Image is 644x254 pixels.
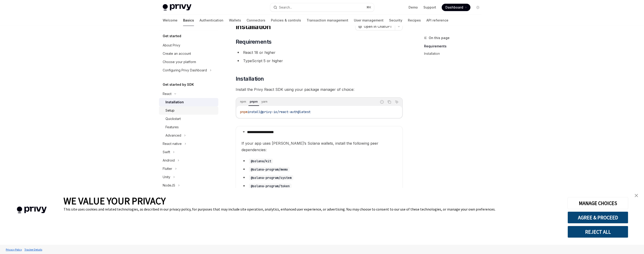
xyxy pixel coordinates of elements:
[260,110,311,114] span: @privy-io/react-auth@latest
[159,66,218,74] button: Toggle Configuring Privy Dashboard section
[163,141,182,147] div: React native
[354,15,384,26] a: User management
[63,207,561,211] div: This site uses cookies and related technologies, as described in our privacy policy, for purposes...
[163,43,180,48] div: About Privy
[249,167,290,172] code: @solana-program/memo
[364,24,392,29] span: Open in ChatGPT
[163,51,191,56] div: Create an account
[229,15,241,26] a: Wallets
[260,99,269,104] div: yarn
[394,99,400,105] button: Ask AI
[183,15,194,26] a: Basics
[239,99,247,104] div: npm
[442,4,470,11] a: Dashboard
[270,3,374,12] button: Open search
[163,4,191,11] img: light logo
[165,99,184,105] div: Installation
[23,245,43,254] a: Tracker Details
[271,15,301,26] a: Policies & controls
[568,226,628,238] button: REJECT ALL
[200,15,223,26] a: Authentication
[568,197,628,209] button: MANAGE CHOICES
[424,50,485,57] a: Installation
[248,99,259,104] div: pnpm
[5,245,23,254] a: Privacy Policy
[63,195,166,207] span: WE VALUE YOUR PRIVACY
[163,158,175,163] div: Android
[568,211,628,223] button: AGREE & PROCEED
[236,22,271,31] h1: Installation
[159,140,218,148] button: Toggle React native section
[307,15,348,26] a: Transaction management
[159,123,218,131] a: Features
[445,5,463,10] span: Dashboard
[249,175,293,180] code: @solana-program/system
[7,200,57,220] img: company logo
[386,99,392,105] button: Copy the contents from the code block
[241,140,397,153] span: If your app uses [PERSON_NAME]’s Solana wallets, install the following peer dependencies:
[279,5,292,10] div: Search...
[474,4,482,11] button: Toggle dark mode
[163,166,172,171] div: Flutter
[159,106,218,115] a: Setup
[165,116,181,122] div: Quickstart
[163,183,175,188] div: NodeJS
[423,5,436,10] a: Support
[163,15,178,26] a: Welcome
[159,181,218,190] button: Toggle NodeJS section
[635,194,638,197] img: close banner
[163,59,196,65] div: Choose your platform
[632,191,641,200] a: close banner
[159,131,218,140] button: Toggle Advanced section
[426,15,448,26] a: API reference
[236,86,403,93] span: Install the Privy React SDK using your package manager of choice:
[165,108,174,113] div: Setup
[409,5,418,10] a: Demo
[163,149,170,155] div: Swift
[159,90,218,98] button: Toggle React section
[159,148,218,156] button: Toggle Swift section
[247,110,260,114] span: install
[429,35,450,41] span: On this page
[159,49,218,58] a: Create an account
[165,133,181,138] div: Advanced
[389,15,402,26] a: Security
[236,38,272,46] span: Requirements
[159,115,218,123] a: Quickstart
[159,58,218,66] a: Choose your platform
[163,82,194,87] h5: Get started by SDK
[236,75,264,83] span: Installation
[236,49,403,56] li: React 18 or higher
[163,67,207,73] div: Configuring Privy Dashboard
[159,98,218,106] a: Installation
[249,159,273,164] code: @solana/kit
[236,58,403,64] li: TypeScript 5 or higher
[165,124,179,130] div: Features
[159,41,218,49] a: About Privy
[249,184,292,189] code: @solana-program/token
[159,173,218,181] button: Toggle Unity section
[355,23,395,31] button: Open in ChatGPT
[424,43,485,50] a: Requirements
[163,91,171,97] div: React
[366,6,371,9] span: ⌘ K
[408,15,421,26] a: Recipes
[240,110,247,114] span: pnpm
[163,33,181,39] h5: Get started
[159,156,218,165] button: Toggle Android section
[159,165,218,173] button: Toggle Flutter section
[247,15,265,26] a: Connectors
[379,99,385,105] button: Report incorrect code
[163,174,170,180] div: Unity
